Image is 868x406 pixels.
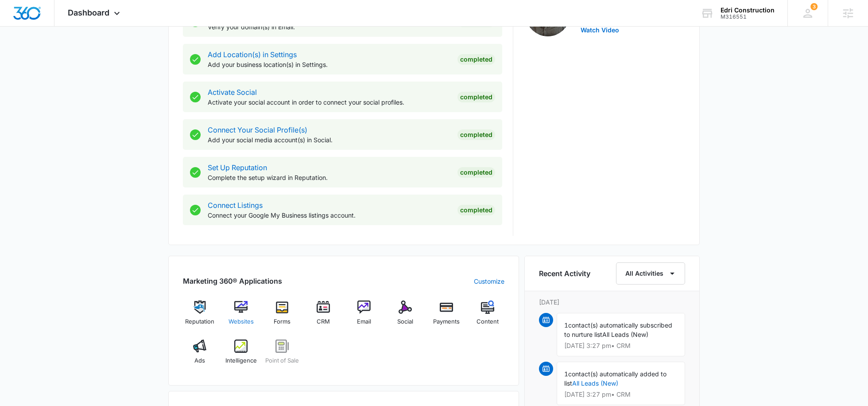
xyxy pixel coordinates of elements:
p: Add your business location(s) in Settings. [208,60,450,69]
span: Websites [229,317,254,326]
div: notifications count [810,3,818,10]
h6: Recent Activity [539,268,590,279]
span: Ads [194,356,205,365]
div: account id [721,14,775,20]
span: Forms [274,317,291,326]
a: Add Location(s) in Settings [208,50,297,59]
p: Activate your social account in order to connect your social profiles. [208,98,450,107]
a: Email [347,301,381,332]
p: Add your social media account(s) in Social. [208,135,450,144]
span: All Leads (New) [602,331,648,338]
a: Connect Your Social Profile(s) [208,125,307,134]
div: Completed [457,205,495,215]
a: Customize [474,277,504,286]
span: Social [397,317,413,326]
a: Set Up Reputation [208,163,267,172]
a: CRM [306,301,340,332]
p: Connect your Google My Business listings account. [208,211,450,220]
a: All Leads (New) [572,379,618,387]
a: Ads [183,340,217,371]
span: CRM [317,317,330,326]
span: Reputation [185,317,214,326]
a: Websites [224,301,258,332]
p: [DATE] 3:27 pm • CRM [564,391,678,398]
span: 3 [810,3,818,10]
a: Intelligence [224,340,258,371]
a: Forms [265,301,299,332]
p: Complete the setup wizard in Reputation. [208,173,450,182]
span: contact(s) automatically added to list [564,370,666,387]
a: Reputation [183,301,217,332]
div: Completed [457,129,495,140]
button: Watch Video [581,27,619,33]
p: [DATE] 3:27 pm • CRM [564,343,678,349]
p: [DATE] [539,297,685,307]
a: Activate Social [208,88,257,97]
a: Content [470,301,504,332]
span: Payments [433,317,460,326]
h2: Marketing 360® Applications [183,276,282,286]
span: Point of Sale [265,356,299,365]
div: Completed [457,92,495,102]
p: Verify your domain(s) in Email. [208,22,450,31]
span: contact(s) automatically subscribed to nurture list [564,321,672,338]
span: Content [477,317,499,326]
button: All Activities [616,262,685,285]
div: Completed [457,167,495,178]
span: Dashboard [68,8,109,17]
span: Email [357,317,371,326]
a: Social [388,301,422,332]
span: 1 [564,370,568,378]
div: account name [721,7,775,14]
a: Point of Sale [265,340,299,371]
div: Completed [457,54,495,65]
a: Connect Listings [208,201,263,210]
a: Payments [430,301,464,332]
span: Intelligence [225,356,257,365]
span: 1 [564,321,568,329]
